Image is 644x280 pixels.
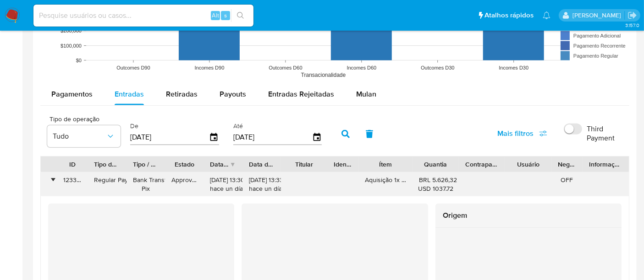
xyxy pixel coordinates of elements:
button: search-icon [231,9,250,22]
a: Notificações [543,11,550,19]
p: alexandra.macedo@mercadolivre.com [572,11,624,20]
a: Sair [627,11,637,20]
span: Atalhos rápidos [484,11,534,20]
input: Pesquise usuários ou casos... [33,10,253,22]
span: 3.157.0 [625,22,639,29]
span: s [224,11,227,20]
span: Alt [212,11,219,20]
